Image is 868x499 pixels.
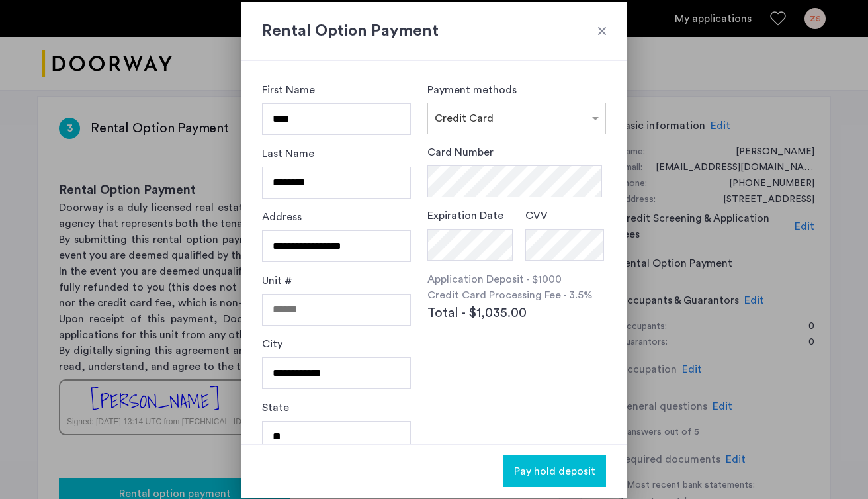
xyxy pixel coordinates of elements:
[262,82,315,98] label: First Name
[262,400,289,416] label: State
[503,455,606,487] button: button
[427,303,527,323] span: Total - $1,035.00
[514,463,595,479] span: Pay hold deposit
[262,336,282,352] label: City
[262,146,314,161] label: Last Name
[435,113,494,124] span: Credit Card
[427,271,606,287] p: Application Deposit - $1000
[427,85,517,95] label: Payment methods
[427,287,606,303] p: Credit Card Processing Fee - 3.5%
[525,208,548,224] label: CVV
[427,208,503,224] label: Expiration Date
[262,209,302,225] label: Address
[262,19,606,43] h2: Rental Option Payment
[427,144,494,160] label: Card Number
[262,273,292,289] label: Unit #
